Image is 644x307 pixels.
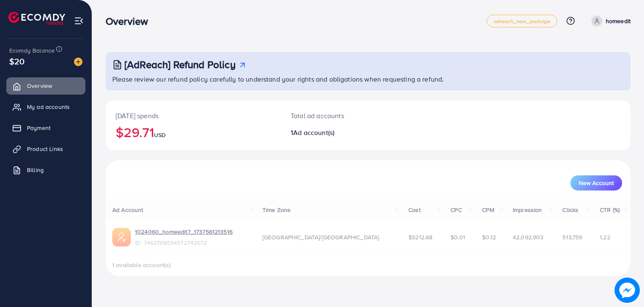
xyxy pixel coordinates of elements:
[27,103,70,111] span: My ad accounts
[291,129,402,137] h2: 1
[116,124,270,140] h2: $29.71
[291,111,402,121] p: Total ad accounts
[125,58,236,71] h3: [AdReach] Refund Policy
[8,12,65,25] img: logo
[588,16,631,26] a: homeedit
[27,145,63,153] span: Product Links
[106,15,155,27] h3: Overview
[6,140,85,157] a: Product Links
[9,46,55,55] span: Ecomdy Balance
[494,19,550,24] span: adreach_new_package
[27,82,52,90] span: Overview
[487,15,557,27] a: adreach_new_package
[293,128,334,137] span: Ad account(s)
[6,77,85,94] a: Overview
[9,55,24,67] span: $20
[579,180,614,186] span: New Account
[27,166,44,174] span: Billing
[74,58,82,66] img: image
[570,175,622,191] button: New Account
[6,119,85,136] a: Payment
[154,131,166,139] span: USD
[27,124,50,132] span: Payment
[74,16,84,26] img: menu
[606,16,631,26] p: homeedit
[6,161,85,178] a: Billing
[615,278,640,303] img: image
[6,98,85,115] a: My ad accounts
[112,74,625,84] p: Please review our refund policy carefully to understand your rights and obligations when requesti...
[116,111,270,121] p: [DATE] spends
